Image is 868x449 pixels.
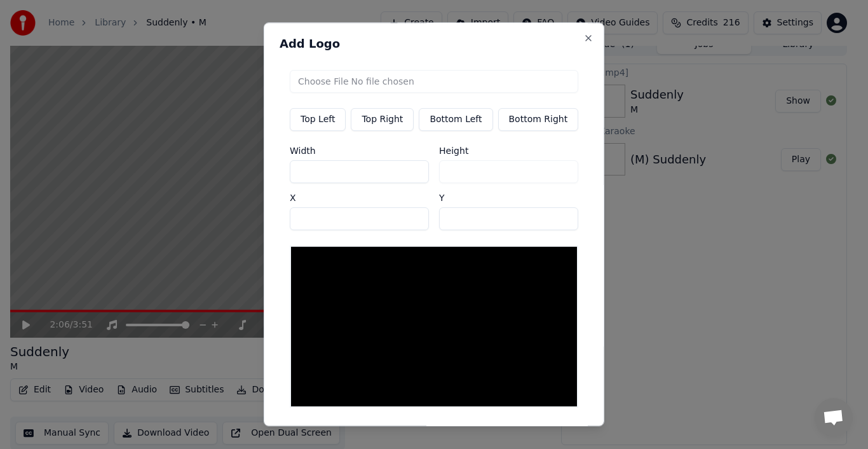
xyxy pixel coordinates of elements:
[280,38,588,50] h2: Add Logo
[439,193,578,202] label: Y
[498,108,578,131] button: Bottom Right
[290,146,429,155] label: Width
[290,108,346,131] button: Top Left
[290,193,429,202] label: X
[351,108,414,131] button: Top Right
[419,108,492,131] button: Bottom Left
[439,146,578,155] label: Height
